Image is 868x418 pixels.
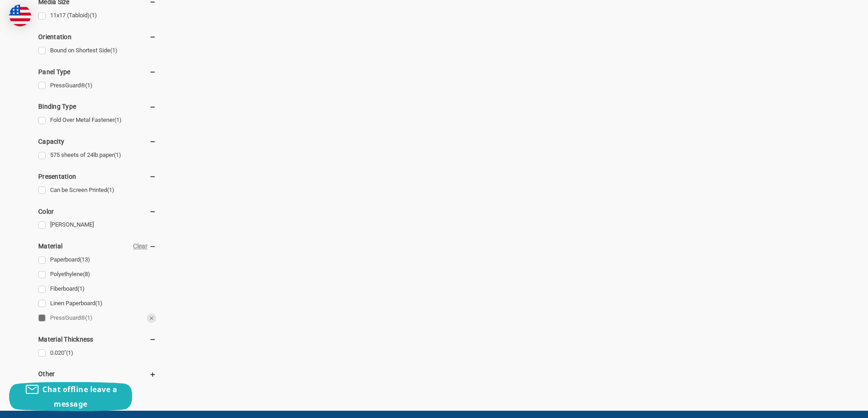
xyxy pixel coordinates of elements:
[38,368,156,379] h5: Other
[793,393,868,418] iframe: Google Customer Reviews
[42,384,117,409] span: Chat offline leave a message
[38,184,156,196] a: Can be Screen Printed
[9,382,132,411] button: Chat offline leave a message
[38,171,156,182] h5: Presentation
[66,349,73,356] span: (1)
[85,314,92,321] span: (1)
[38,114,156,126] a: Fold Over Metal Fastener
[38,268,156,281] a: Polyethylene
[85,82,92,89] span: (1)
[38,66,156,77] h5: Panel Type
[80,256,90,263] span: (13)
[114,151,121,158] span: (1)
[77,285,85,292] span: (1)
[38,136,156,147] h5: Capacity
[38,334,156,345] h5: Material Thickness
[38,254,156,266] a: Paperboard
[9,5,31,26] img: duty and tax information for United States
[38,80,156,92] a: PressGuard®
[95,300,103,307] span: (1)
[38,219,156,231] a: [PERSON_NAME]
[38,206,156,217] h5: Color
[133,242,148,250] a: Clear
[38,10,156,22] a: 11x17 (Tabloid)
[110,47,118,54] span: (1)
[38,45,156,57] a: Bound on Shortest Side
[90,12,97,19] span: (1)
[38,241,156,252] h5: Material
[107,186,114,193] span: (1)
[38,297,156,310] a: Linen Paperboard
[38,149,156,161] a: 575 sheets of 24lb paper
[83,271,90,277] span: (8)
[38,101,156,112] h5: Binding Type
[38,347,156,359] a: 0.020"
[114,116,122,123] span: (1)
[38,31,156,42] h5: Orientation
[38,283,156,295] a: Fiberboard
[38,312,156,324] a: PressGuard®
